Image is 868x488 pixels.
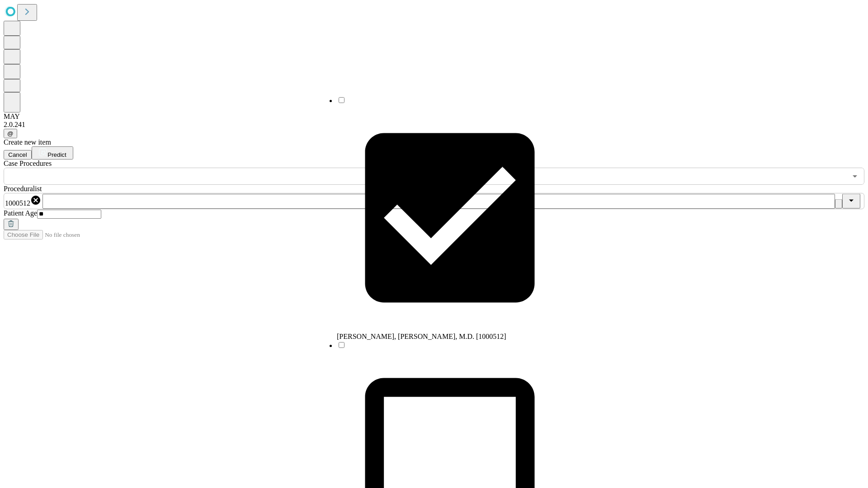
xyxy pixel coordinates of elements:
[4,138,51,146] span: Create new item
[849,170,861,183] button: Open
[5,195,41,207] div: 1000512
[4,209,37,217] span: Patient Age
[7,130,14,137] span: @
[4,160,52,167] span: Scheduled Procedure
[32,146,73,160] button: Predict
[4,113,864,121] div: MAY
[337,333,506,340] span: [PERSON_NAME], [PERSON_NAME], M.D. [1000512]
[4,185,42,192] span: Proceduralist
[5,199,30,207] span: 1000512
[4,150,32,160] button: Cancel
[8,151,27,158] span: Cancel
[47,151,66,158] span: Predict
[4,129,17,138] button: @
[842,194,860,209] button: Close
[4,121,864,129] div: 2.0.241
[835,199,842,209] button: Clear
